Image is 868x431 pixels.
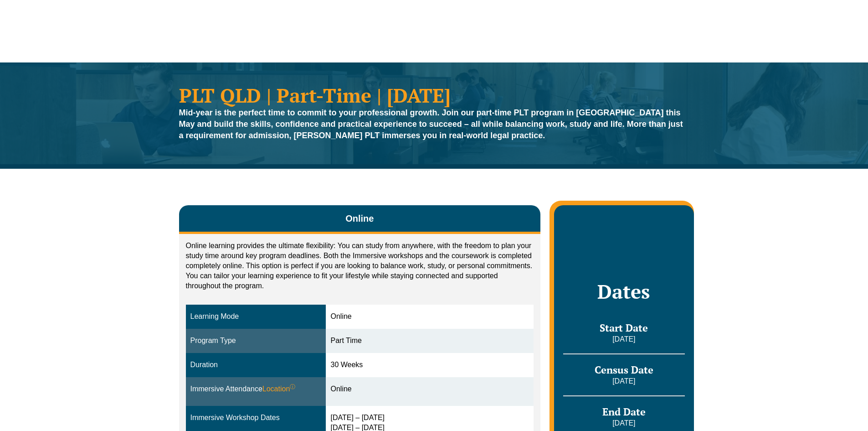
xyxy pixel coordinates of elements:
div: Part Time [330,336,529,346]
p: Online learning provides the ultimate flexibility: You can study from anywhere, with the freedom ... [186,241,534,291]
div: Immersive Workshop Dates [190,413,322,423]
div: Learning Mode [190,312,322,322]
sup: ⓘ [290,384,295,390]
h1: PLT QLD | Part-Time | [DATE] [179,85,689,105]
div: Online [330,312,529,322]
span: Census Date [595,363,653,376]
span: Location [262,384,296,395]
span: End Date [602,405,646,418]
div: Immersive Attendance [190,384,322,395]
strong: Mid-year is the perfect time to commit to your professional growth. Join our part-time PLT progra... [179,108,683,140]
div: Program Type [190,336,322,346]
span: Start Date [600,321,648,334]
p: [DATE] [563,376,684,386]
span: Online [345,212,374,225]
p: [DATE] [563,418,684,428]
div: Online [330,384,529,395]
div: Duration [190,360,322,370]
div: 30 Weeks [330,360,529,370]
h2: Dates [563,280,684,303]
p: [DATE] [563,334,684,344]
